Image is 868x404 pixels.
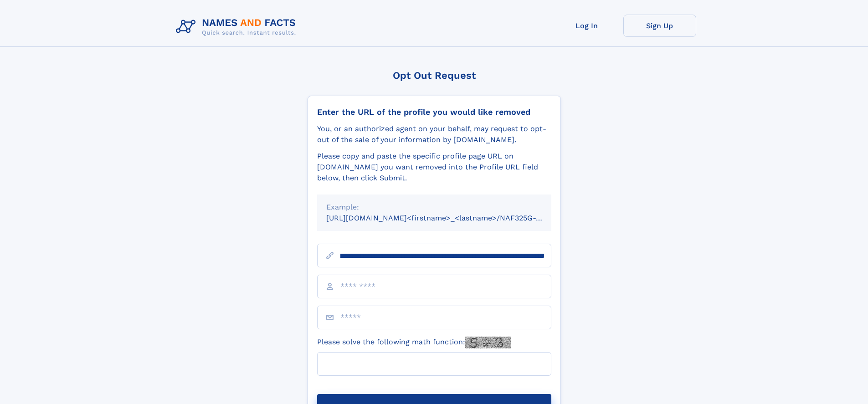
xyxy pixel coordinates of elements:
[317,107,551,117] div: Enter the URL of the profile you would like removed
[317,151,551,184] div: Please copy and paste the specific profile page URL on [DOMAIN_NAME] you want removed into the Pr...
[550,15,623,37] a: Log In
[326,214,569,222] small: [URL][DOMAIN_NAME]<firstname>_<lastname>/NAF325G-xxxxxxxx
[317,123,551,145] div: You, or an authorized agent on your behalf, may request to opt-out of the sale of your informatio...
[326,202,542,213] div: Example:
[172,15,303,39] img: Logo Names and Facts
[623,15,696,37] a: Sign Up
[317,337,511,348] label: Please solve the following math function:
[308,70,561,81] div: Opt Out Request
